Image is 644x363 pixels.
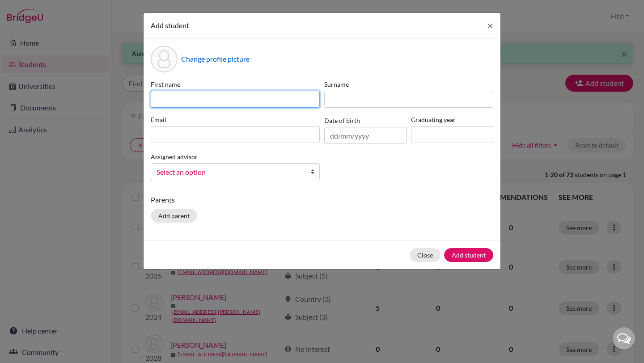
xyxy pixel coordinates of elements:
label: Assigned advisor [151,152,198,161]
label: Surname [324,80,493,89]
button: Close [480,13,500,38]
label: First name [151,80,320,89]
label: Graduating year [411,115,493,124]
span: Add student [151,21,189,30]
span: × [487,19,493,32]
input: dd/mm/yyyy [324,127,407,144]
label: Date of birth [324,116,360,125]
div: Profile picture [151,46,178,72]
label: Email [151,115,320,124]
span: Select an option [157,166,302,178]
button: Add student [444,248,493,262]
span: Help [21,6,39,14]
button: Close [410,248,441,262]
button: Add parent [151,209,197,223]
p: Parents [151,194,493,205]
